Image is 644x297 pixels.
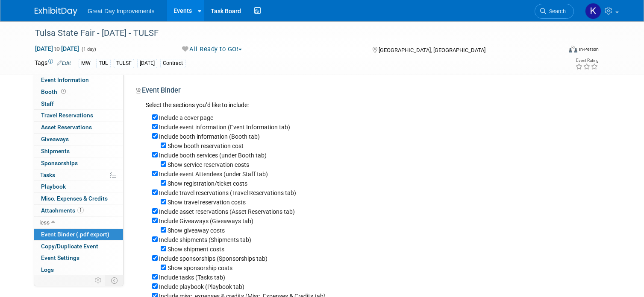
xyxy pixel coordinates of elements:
td: Personalize Event Tab Strip [91,275,106,286]
div: Event Rating [575,58,598,63]
a: Event Binder (.pdf export) [34,229,123,240]
div: Event Format [515,44,599,57]
label: Include event Attendees (under Staff tab) [159,171,268,178]
label: Include sponsorships (Sponsorships tab) [159,255,268,262]
span: Travel Reservations [41,112,93,119]
div: Event Binder [136,86,603,98]
label: Show service reservation costs [168,161,249,168]
span: Asset Reservations [41,124,92,131]
a: Tasks [34,169,123,181]
label: Show sponsorship costs [168,265,232,271]
div: [DATE] [137,59,157,68]
span: less [39,219,50,226]
td: Tags [35,58,71,68]
span: Booth [41,88,68,95]
label: Show booth reservation cost [168,143,244,149]
a: Staff [34,98,123,110]
a: Giveaways [34,134,123,145]
td: Toggle Event Tabs [106,275,124,286]
a: Travel Reservations [34,110,123,121]
a: Search [535,4,574,19]
img: ExhibitDay [35,7,77,16]
label: Include booth services (under Booth tab) [159,152,267,159]
div: Tulsa State Fair - [DATE] - TULSF [32,26,551,41]
label: Include playbook (Playbook tab) [159,283,244,290]
label: Include booth information (Booth tab) [159,133,260,140]
label: Show registration/ticket costs [168,180,247,187]
div: TUL [96,59,111,68]
span: 1 [77,207,84,213]
div: MW [79,59,93,68]
a: Misc. Expenses & Credits [34,193,123,204]
label: Include travel reservations (Travel Reservations tab) [159,189,296,196]
a: Attachments1 [34,205,123,216]
label: Include event information (Event Information tab) [159,124,290,131]
div: Contract [160,59,185,68]
span: Copy/Duplicate Event [41,243,98,250]
span: Event Binder (.pdf export) [41,231,109,238]
label: Include a cover page [159,114,213,121]
div: In-Person [579,46,599,52]
label: Include asset reservations (Asset Reservations tab) [159,208,295,215]
span: Booth not reserved yet [59,88,68,95]
img: Kurenia Barnes [585,3,601,19]
span: Attachments [41,207,84,214]
a: Booth [34,86,123,98]
span: Logs [41,266,54,273]
span: [DATE] [DATE] [35,45,79,52]
span: Staff [41,100,54,107]
a: Event Information [34,74,123,86]
span: [GEOGRAPHIC_DATA], [GEOGRAPHIC_DATA] [379,47,485,53]
span: Giveaways [41,136,69,143]
span: Great Day Improvements [88,8,154,15]
span: Search [546,8,566,15]
label: Include shipments (Shipments tab) [159,236,251,243]
label: Show shipment costs [168,246,224,253]
a: Asset Reservations [34,122,123,133]
span: Sponsorships [41,160,78,166]
span: Misc. Expenses & Credits [41,195,108,202]
span: to [53,45,61,52]
a: Edit [57,60,71,66]
a: Shipments [34,146,123,157]
span: Playbook [41,183,66,190]
label: Include Giveaways (Giveaways tab) [159,218,253,224]
span: (1 day) [81,47,96,52]
button: All Ready to GO! [179,45,246,54]
span: Tasks [40,172,55,178]
img: Format-Inperson.png [569,46,577,52]
a: Event Settings [34,252,123,264]
span: Shipments [41,148,70,154]
span: Event Settings [41,254,79,261]
a: Playbook [34,181,123,192]
label: Include tasks (Tasks tab) [159,274,225,281]
a: less [34,217,123,228]
div: Select the sections you''d like to include: [146,101,603,111]
a: Copy/Duplicate Event [34,241,123,252]
a: Logs [34,264,123,276]
a: Sponsorships [34,157,123,169]
label: Show travel reservation costs [168,199,246,206]
label: Show giveaway costs [168,227,225,234]
div: TULSF [114,59,134,68]
span: Event Information [41,76,89,83]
